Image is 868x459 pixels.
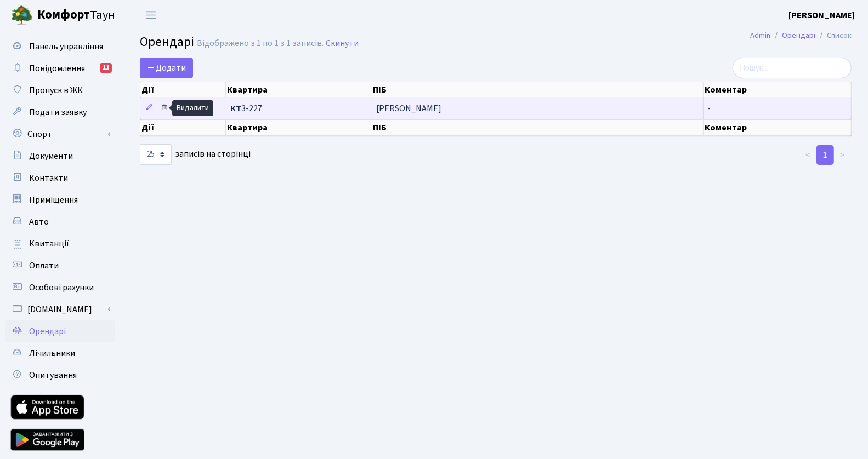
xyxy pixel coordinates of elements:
[704,82,852,97] th: Коментар
[11,4,33,26] img: logo.png
[377,104,699,113] span: [PERSON_NAME]
[37,6,90,24] b: Комфорт
[147,62,186,74] span: Додати
[5,189,115,211] a: Приміщення
[37,6,115,25] span: Таун
[5,233,115,255] a: Квитанції
[5,101,115,123] a: Подати заявку
[5,58,115,79] a: Повідомлення11
[29,194,78,206] span: Приміщення
[226,119,372,136] th: Квартира
[5,123,115,145] a: Спорт
[231,102,242,114] b: КТ
[750,30,770,41] a: Admin
[788,9,855,22] a: [PERSON_NAME]
[140,144,172,165] select: записів на сторінці
[29,325,66,337] span: Орендарі
[29,41,103,53] span: Панель управління
[5,255,115,277] a: Оплати
[140,58,193,78] a: Додати
[372,82,704,97] th: ПІБ
[29,216,49,228] span: Авто
[29,369,77,381] span: Опитування
[226,82,372,97] th: Квартира
[29,238,69,250] span: Квитанції
[782,30,815,41] a: Орендарі
[5,364,115,386] a: Опитування
[172,100,213,116] div: Видалити
[734,24,868,47] nav: breadcrumb
[733,58,852,78] input: Пошук...
[5,36,115,58] a: Панель управління
[140,82,226,97] th: Дії
[704,119,852,136] th: Коментар
[29,172,68,184] span: Контакти
[29,282,94,294] span: Особові рахунки
[231,104,367,113] span: 3-227
[5,320,115,342] a: Орендарі
[29,347,75,359] span: Лічильники
[197,38,324,49] div: Відображено з 1 по 1 з 1 записів.
[29,84,83,96] span: Пропуск в ЖК
[815,30,852,42] li: Список
[29,62,85,74] span: Повідомлення
[5,79,115,101] a: Пропуск в ЖК
[372,119,704,136] th: ПІБ
[5,211,115,233] a: Авто
[29,260,59,272] span: Оплати
[29,106,87,118] span: Подати заявку
[788,9,855,21] b: [PERSON_NAME]
[708,102,711,114] span: -
[140,119,226,136] th: Дії
[326,38,359,49] a: Скинути
[5,299,115,320] a: [DOMAIN_NAME]
[100,63,112,73] div: 11
[5,342,115,364] a: Лічильники
[5,167,115,189] a: Контакти
[816,145,834,165] a: 1
[140,144,251,165] label: записів на сторінці
[140,32,194,51] span: Орендарі
[137,6,164,24] button: Переключити навігацію
[5,145,115,167] a: Документи
[5,277,115,299] a: Особові рахунки
[29,150,73,162] span: Документи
